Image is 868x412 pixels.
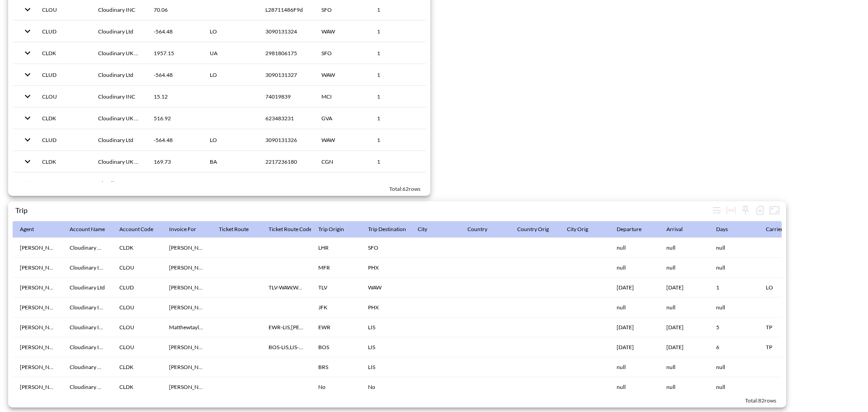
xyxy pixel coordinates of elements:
th: Mohamedmadhi Hamdi [162,258,212,278]
th: null [609,298,659,317]
th: -564.48 [146,21,203,42]
th: 07/09/2025 [609,317,659,337]
th: 39 [146,173,203,194]
th: Cloudinary INC [62,337,112,357]
th: Cloudinary UK Ltd [62,377,112,397]
th: 2981806175 [258,43,314,64]
th: null [709,357,759,377]
th: ORY [314,173,370,194]
th: CLOU [112,298,162,317]
th: null [609,377,659,397]
th: LO [203,64,259,85]
th: CLUD [35,21,91,42]
th: 169.73 [146,151,203,172]
span: Invoice For [169,224,208,235]
th: LHR [311,238,361,258]
th: 3090131326 [258,129,314,151]
span: Account Name [70,224,117,235]
div: Account Code [119,224,153,235]
th: Karla Strum [13,298,62,317]
th: null [659,298,709,317]
div: Country [467,224,487,235]
th: MCI [314,86,370,107]
div: Country Orig [517,224,549,235]
span: Total: 82 rows [745,397,776,404]
th: CLUD [35,64,91,85]
th: 1 [370,64,426,85]
th: No [361,377,410,397]
th: Cloudinary INC [62,317,112,337]
th: WAW [361,278,410,298]
th: BOS [311,337,361,357]
th: null [609,258,659,278]
th: CLUD [112,278,162,298]
th: Elena Rodriguez [13,258,62,278]
span: Country Orig [517,224,561,235]
th: 15.12 [146,86,203,107]
th: CLOU [112,258,162,278]
th: UA [203,43,259,64]
button: expand row [20,2,35,17]
div: Toggle table layout between fixed and auto (default: auto) [724,203,738,218]
button: expand row [20,67,35,82]
th: 06/09/2025 [659,278,709,298]
th: null [609,357,659,377]
th: 1 [709,278,759,298]
button: expand row [20,132,35,147]
th: TLV [311,278,361,298]
th: -564.48 [146,64,203,85]
th: CGN [314,151,370,172]
th: null [659,357,709,377]
th: null [709,238,759,258]
th: 516.92 [146,108,203,129]
th: GVA [314,108,370,129]
th: Cloudinary UK Ltd [91,43,147,64]
th: Amanda Little [13,357,62,377]
button: expand row [20,110,35,126]
th: Amit Sharon [162,238,212,258]
th: Nataliemaryaitken Avery [162,357,212,377]
th: null [659,258,709,278]
th: 6 [709,337,759,357]
th: LO [203,21,259,42]
div: City [418,224,427,235]
th: WAW [314,21,370,42]
th: TP [759,317,808,337]
th: CLDK [35,173,91,194]
span: Days [716,224,740,235]
span: Trip Destination [368,224,418,235]
th: Cloudinary Ltd [91,21,147,42]
th: 1 [370,129,426,151]
th: LO [203,129,259,151]
th: Cloudinary Ltd [62,278,112,298]
span: Country [467,224,499,235]
th: EWR-LIS,LIS-EWR,EWR-MSP [261,317,311,337]
th: Tania Skliarova [13,377,62,397]
div: Ticket Route Codes [269,224,314,235]
div: Trip Origin [318,224,344,235]
span: Ticket Route Codes [269,224,326,235]
th: MFR [311,258,361,278]
th: PHX [361,258,410,278]
th: SFO [361,238,410,258]
span: Departure [617,224,653,235]
button: expand row [20,45,35,61]
th: CLOU [35,86,91,107]
th: Cloudinary INC [62,298,112,317]
th: CLOU [112,337,162,357]
span: Carrier [766,224,795,235]
th: CLDK [112,238,162,258]
th: PHX [361,298,410,317]
th: 06/09/2025 [609,337,659,357]
button: Fullscreen [767,203,782,218]
th: Matthewtaylor Noyes [162,317,212,337]
th: 2217236180 [258,151,314,172]
span: Agent [20,224,46,235]
div: Ticket Route [219,224,249,235]
div: Departure [617,224,642,235]
div: Invoice For [169,224,196,235]
th: Asaf Sayegh [162,278,212,298]
th: 1 [370,21,426,42]
th: Cloudinary Ltd [91,64,147,85]
th: SFO [314,43,370,64]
